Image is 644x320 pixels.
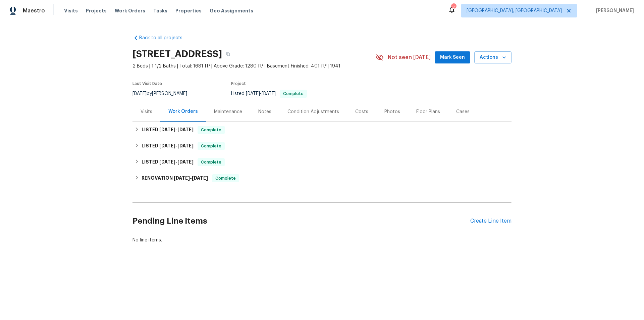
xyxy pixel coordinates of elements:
div: RENOVATION [DATE]-[DATE]Complete [132,170,512,186]
span: Properties [175,7,202,14]
h2: Pending Line Items [132,205,470,237]
div: Floor Plans [416,108,440,115]
div: Photos [384,108,400,115]
span: Work Orders [115,7,145,14]
span: [DATE] [174,176,190,180]
h6: LISTED [142,158,194,166]
span: [DATE] [192,176,208,180]
h2: [STREET_ADDRESS] [132,51,222,57]
div: Work Orders [168,108,198,115]
span: Not seen [DATE] [388,54,431,61]
span: Listed [231,91,307,96]
div: Create Line Item [470,218,512,224]
div: by [PERSON_NAME] [132,90,195,98]
h6: LISTED [142,126,194,134]
span: Tasks [153,8,167,13]
span: Complete [198,127,224,133]
span: [DATE] [177,159,194,164]
a: Back to all projects [132,35,197,41]
button: Actions [474,51,512,64]
div: 2 [451,4,456,11]
span: Complete [198,143,224,149]
span: [PERSON_NAME] [593,7,634,14]
span: Last Visit Date [132,82,162,86]
span: - [159,143,194,148]
div: LISTED [DATE]-[DATE]Complete [132,122,512,138]
div: LISTED [DATE]-[DATE]Complete [132,154,512,170]
div: Notes [258,108,271,115]
span: [DATE] [177,127,194,132]
span: 2 Beds | 1 1/2 Baths | Total: 1681 ft² | Above Grade: 1280 ft² | Basement Finished: 401 ft² | 1941 [132,63,376,70]
span: - [174,176,208,180]
span: - [246,91,276,96]
span: Complete [280,92,306,96]
div: LISTED [DATE]-[DATE]Complete [132,138,512,154]
span: [DATE] [159,127,175,132]
span: - [159,127,194,132]
span: Visits [64,7,78,14]
div: No line items. [132,237,512,243]
div: Maintenance [214,108,242,115]
span: [DATE] [159,143,175,148]
span: [GEOGRAPHIC_DATA], [GEOGRAPHIC_DATA] [467,7,562,14]
span: [DATE] [132,91,147,96]
span: Projects [86,7,107,14]
h6: RENOVATION [142,174,208,182]
div: Condition Adjustments [287,108,339,115]
span: [DATE] [262,91,276,96]
span: Project [231,82,246,86]
span: Complete [198,159,224,166]
span: [DATE] [177,143,194,148]
span: Mark Seen [440,53,465,62]
span: Complete [213,175,238,182]
h6: LISTED [142,142,194,150]
div: Costs [355,108,368,115]
div: Visits [141,108,152,115]
button: Mark Seen [435,51,470,64]
span: Geo Assignments [210,7,253,14]
span: - [159,159,194,164]
div: Cases [456,108,470,115]
span: Maestro [23,7,45,14]
button: Copy Address [222,48,234,60]
span: [DATE] [159,159,175,164]
span: [DATE] [246,91,260,96]
span: Actions [480,53,506,62]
